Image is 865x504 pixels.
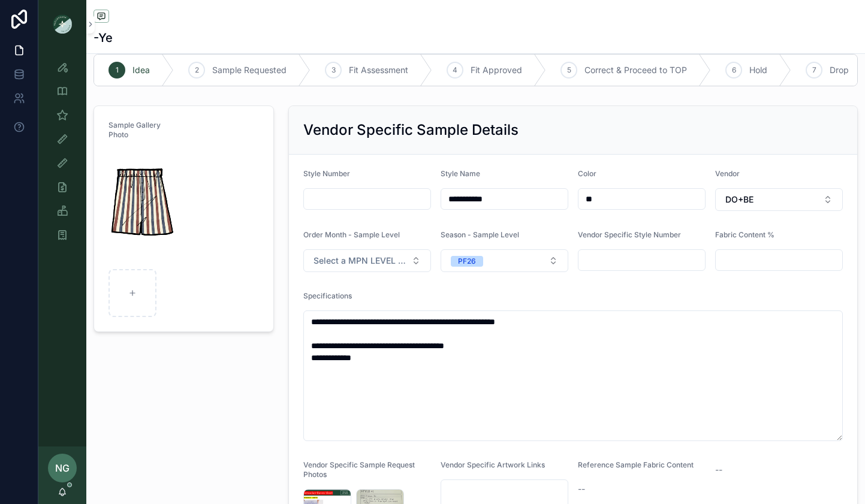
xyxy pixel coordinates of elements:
[725,194,754,206] span: DO+BE
[578,483,585,495] span: --
[441,460,545,469] span: Vendor Specific Artwork Links
[749,64,767,76] span: Hold
[578,230,681,239] span: Vendor Specific Style Number
[715,188,843,211] button: Select Button
[94,29,113,46] h1: -Ye
[578,460,694,469] span: Reference Sample Fabric Content
[303,230,400,239] span: Order Month - Sample Level
[303,291,352,300] span: Specifications
[303,460,415,479] span: Vendor Specific Sample Request Photos
[53,14,72,34] img: App logo
[331,65,336,75] span: 3
[471,64,522,76] span: Fit Approved
[830,64,849,76] span: Drop
[303,120,519,140] h2: Vendor Specific Sample Details
[108,149,179,264] img: Raven-Short.png
[458,256,476,267] div: PF26
[441,169,480,178] span: Style Name
[584,64,687,76] span: Correct & Proceed to TOP
[453,65,457,75] span: 4
[715,464,722,476] span: --
[132,64,150,76] span: Idea
[567,65,571,75] span: 5
[212,64,287,76] span: Sample Requested
[812,65,816,75] span: 7
[441,230,519,239] span: Season - Sample Level
[116,65,119,75] span: 1
[108,120,161,139] span: Sample Gallery Photo
[732,65,736,75] span: 6
[441,249,568,272] button: Select Button
[578,169,596,178] span: Color
[303,169,350,178] span: Style Number
[715,169,740,178] span: Vendor
[349,64,408,76] span: Fit Assessment
[314,255,406,267] span: Select a MPN LEVEL ORDER MONTH
[715,230,774,239] span: Fabric Content %
[195,65,199,75] span: 2
[38,48,86,261] div: scrollable content
[303,249,431,272] button: Select Button
[55,461,70,475] span: NG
